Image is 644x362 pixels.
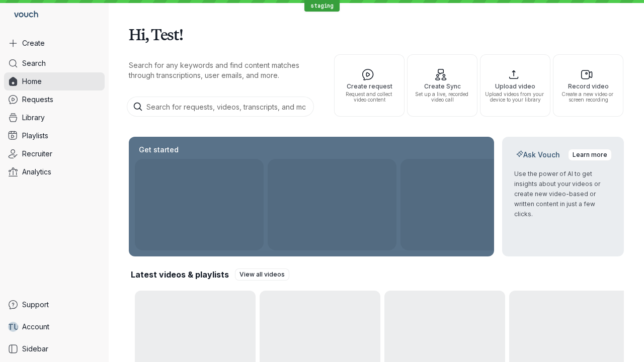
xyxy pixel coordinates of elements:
input: Search for requests, videos, transcripts, and more... [127,97,314,117]
span: U [14,322,19,332]
span: Playlists [22,131,48,141]
span: Record video [557,83,619,89]
h1: Hi, Test! [129,20,624,48]
a: TUAccount [4,318,105,336]
a: Requests [4,90,105,109]
button: Create requestRequest and collect video content [334,54,405,117]
span: Analytics [22,167,51,177]
span: T [8,322,14,332]
span: Sidebar [22,344,48,354]
button: Record videoCreate a new video or screen recording [553,54,623,117]
a: Learn more [568,149,612,161]
h2: Get started [137,145,181,155]
span: Request and collect video content [339,92,400,103]
a: Analytics [4,163,105,181]
a: Search [4,54,105,72]
span: Learn more [573,150,607,160]
span: Create Sync [412,83,473,89]
span: Account [22,322,49,332]
span: Home [22,76,42,86]
a: Support [4,296,105,314]
a: Recruiter [4,145,105,163]
p: Use the power of AI to get insights about your videos or create new video-based or written conten... [514,169,612,219]
span: Library [22,113,45,123]
h2: Ask Vouch [514,150,562,160]
p: Search for any keywords and find content matches through transcriptions, user emails, and more. [129,60,316,80]
a: Sidebar [4,340,105,358]
button: Create SyncSet up a live, recorded video call [407,54,477,117]
button: Create [4,34,105,52]
span: Upload videos from your device to your library [485,92,546,103]
span: Recruiter [22,149,52,159]
a: View all videos [235,268,289,281]
a: Go to homepage [4,4,42,26]
span: Set up a live, recorded video call [412,92,473,103]
button: Upload videoUpload videos from your device to your library [480,54,550,117]
span: Create a new video or screen recording [557,92,619,103]
span: Create request [339,83,400,89]
span: Requests [22,95,53,105]
span: Search [22,58,46,68]
h2: Latest videos & playlists [131,269,229,280]
span: View all videos [239,269,285,280]
span: Support [22,300,49,310]
a: Library [4,109,105,127]
a: Playlists [4,127,105,145]
span: Create [22,38,45,48]
a: Home [4,72,105,90]
span: Upload video [485,83,546,89]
